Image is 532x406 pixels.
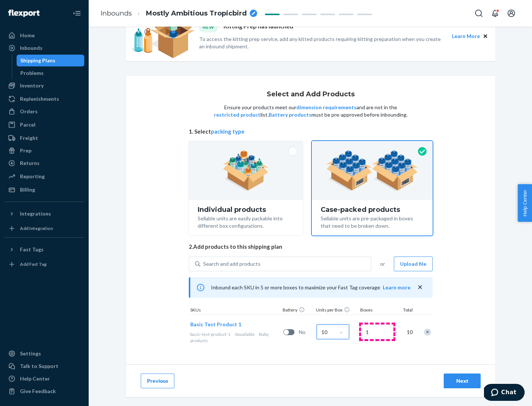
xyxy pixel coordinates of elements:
a: Add Integration [4,223,84,234]
input: Number of boxes [361,324,393,339]
a: Freight [4,132,84,144]
span: 10 [405,328,413,336]
iframe: Opens a widget where you can chat to one of our agents [484,384,525,402]
div: Add Integration [20,225,53,231]
button: Open account menu [504,6,519,21]
input: Case Quantity [317,324,349,339]
button: Upload file [394,257,433,271]
button: Close Navigation [69,6,84,21]
a: Inbounds [4,42,84,54]
a: Home [4,30,84,41]
ol: breadcrumbs [95,3,263,24]
button: Previous [141,374,174,388]
div: Integrations [20,210,51,217]
a: Orders [4,106,84,117]
div: Returns [20,159,40,167]
img: individual-pack.facf35554cb0f1810c75b2bd6df2d64e.png [223,150,269,191]
div: Units per Box [314,307,359,314]
span: = [394,328,402,336]
div: Case-packed products [321,206,424,213]
a: Parcel [4,119,84,131]
p: Kitting Prep has launched [224,22,293,32]
img: Flexport logo [8,10,40,17]
button: Open notifications [488,6,502,21]
span: 2. Add products to this shipping plan [189,243,433,251]
div: NEW [199,22,218,32]
div: Replenishments [20,95,59,103]
a: Replenishments [4,93,84,105]
h1: Select and Add Products [267,91,355,98]
div: Talk to Support [20,362,58,370]
button: close [416,283,424,291]
div: Settings [20,350,41,357]
a: Settings [4,348,84,359]
button: Learn More [452,32,480,40]
a: Help Center [4,373,84,385]
div: Inventory [20,82,44,89]
img: case-pack.59cecea509d18c883b923b81aeac6d0b.png [326,150,418,191]
button: Battery products [269,111,311,118]
button: Learn more [383,284,410,291]
div: Prep [20,147,31,154]
span: No [299,328,314,336]
div: Sellable units are pre-packaged in boxes that need to be broken down. [321,213,424,230]
div: Inbound each SKU in 5 or more boxes to maximize your Fast Tag coverage [189,277,433,298]
div: Total [396,307,414,314]
div: Problems [20,69,44,77]
a: Prep [4,145,84,156]
a: Shipping Plans [17,55,85,66]
button: restricted product [214,111,260,118]
div: Parcel [20,121,35,128]
p: To access the kitting prep service, add any kitted products requiring kitting preparation when yo... [199,35,445,50]
div: Search and add products [203,260,260,268]
div: Orders [20,108,38,115]
div: Home [20,32,35,39]
a: Reporting [4,171,84,182]
a: Inventory [4,80,84,92]
button: Next [444,374,481,388]
div: Remove Item [424,328,431,336]
div: Boxes [359,307,396,314]
button: Open Search Box [471,6,486,21]
div: Baby products [190,331,280,344]
button: dimension requirements [296,104,357,111]
div: Shipping Plans [20,57,55,64]
a: Add Fast Tag [4,258,84,270]
span: 0 available [235,331,255,337]
a: Billing [4,184,84,196]
button: Fast Tags [4,244,84,255]
button: Basic Test Product 1 [190,321,241,328]
button: Help Center [518,184,532,222]
div: Add Fast Tag [20,261,47,267]
div: Battery [281,307,314,314]
div: Sellable units are easily packable into different box configurations. [198,213,294,230]
a: Inbounds [100,9,132,17]
button: Talk to Support [4,360,84,372]
span: basic-test-product-1 [190,331,231,337]
div: Billing [20,186,35,193]
div: Reporting [20,173,45,180]
button: Give Feedback [4,385,84,397]
span: Mostly Ambitious Tropicbird [146,9,247,18]
a: Problems [17,67,85,79]
div: Give Feedback [20,388,56,395]
div: Next [450,377,474,385]
button: Integrations [4,208,84,220]
div: Freight [20,134,38,142]
div: Inbounds [20,44,42,52]
div: Help Center [20,375,50,382]
button: Close [481,32,490,40]
a: Returns [4,157,84,169]
span: Basic Test Product 1 [190,321,241,327]
p: Ensure your products meet our and are not in the list. must be pre-approved before inbounding. [213,104,408,118]
div: SKUs [189,307,281,314]
span: 1. Select [189,128,433,135]
div: Fast Tags [20,246,44,253]
span: or [380,260,385,268]
div: Individual products [198,206,294,213]
button: packing type [211,128,245,135]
